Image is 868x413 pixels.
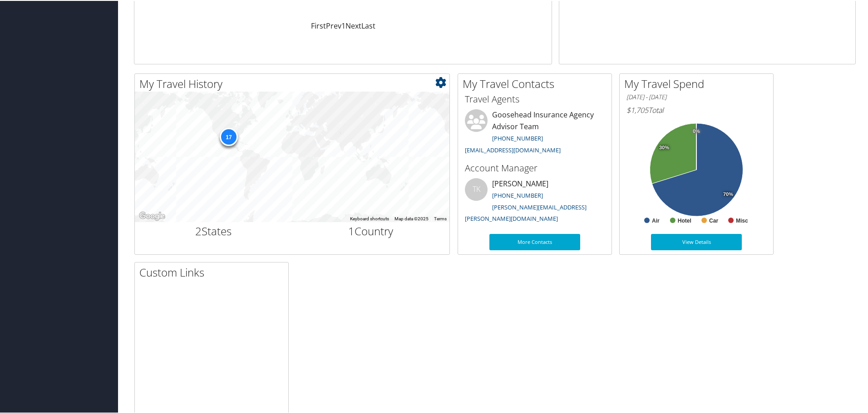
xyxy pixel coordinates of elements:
a: Prev [326,20,341,30]
a: 1 [341,20,345,30]
div: 17 [219,127,237,145]
a: [PERSON_NAME][EMAIL_ADDRESS][PERSON_NAME][DOMAIN_NAME] [465,202,587,222]
a: Last [361,20,375,30]
span: 2 [195,223,202,238]
h3: Travel Agents [465,92,605,105]
tspan: 30% [659,144,669,150]
h2: States [142,223,286,238]
span: 1 [348,223,355,238]
span: $1,705 [626,104,648,114]
text: Misc [736,217,748,223]
text: Hotel [678,217,691,223]
a: First [311,20,326,30]
h2: My Travel Spend [624,75,773,91]
h2: My Travel Contacts [463,75,612,91]
a: Open this area in Google Maps (opens a new window) [137,209,167,221]
a: [EMAIL_ADDRESS][DOMAIN_NAME] [465,145,561,153]
text: Air [652,217,660,223]
a: View Details [651,233,742,249]
tspan: 0% [693,128,700,133]
a: Next [345,20,361,30]
span: Map data ©2025 [395,215,429,220]
h2: Country [299,223,443,238]
a: [PHONE_NUMBER] [492,133,543,141]
li: [PERSON_NAME] [460,177,609,226]
li: Goosehead Insurance Agency Advisor Team [460,108,609,157]
img: Google [137,209,167,221]
a: [PHONE_NUMBER] [492,190,543,199]
button: Keyboard shortcuts [350,215,389,221]
a: More Contacts [489,233,580,249]
a: Terms (opens in new tab) [434,215,447,220]
h6: [DATE] - [DATE] [626,92,766,101]
tspan: 70% [723,191,733,196]
div: TK [465,177,488,200]
h3: Account Manager [465,161,605,174]
h6: Total [626,104,766,114]
h2: My Travel History [139,75,449,91]
h2: Custom Links [139,264,288,279]
text: Car [709,217,718,223]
